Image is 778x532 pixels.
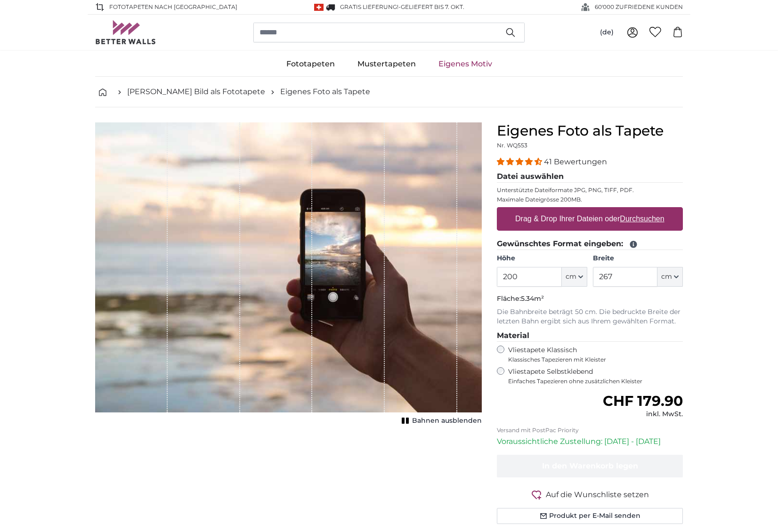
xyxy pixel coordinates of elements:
button: Auf die Wunschliste setzen [497,489,683,500]
p: Versand mit PostPac Priority [497,427,683,434]
button: Produkt per E-Mail senden [497,508,683,524]
legend: Gewünschtes Format eingeben: [497,238,683,250]
label: Drag & Drop Ihrer Dateien oder [511,210,668,228]
button: In den Warenkorb legen [497,455,683,477]
h1: Eigenes Foto als Tapete [497,122,683,139]
span: cm [661,272,672,282]
p: Unterstützte Dateiformate JPG, PNG, TIFF, PDF. [497,186,683,194]
span: Fototapeten nach [GEOGRAPHIC_DATA] [109,3,237,11]
nav: breadcrumbs [95,77,683,107]
label: Breite [593,254,683,263]
a: Fototapeten [275,52,346,76]
div: 1 of 1 [95,122,482,427]
a: Eigenes Motiv [427,52,503,76]
span: GRATIS Lieferung! [340,3,398,10]
p: Fläche: [497,294,683,304]
a: Mustertapeten [346,52,427,76]
p: Voraussichtliche Zustellung: [DATE] - [DATE] [497,436,683,447]
legend: Datei auswählen [497,171,683,183]
span: CHF 179.90 [603,392,683,410]
img: Betterwalls [95,20,156,44]
span: 5.34m² [521,294,544,303]
span: Bahnen ausblenden [412,416,482,426]
u: Durchsuchen [620,215,665,223]
span: Nr. WQ553 [497,142,527,149]
button: cm [562,267,587,287]
span: 60'000 ZUFRIEDENE KUNDEN [595,3,683,11]
span: 41 Bewertungen [544,157,607,166]
span: Auf die Wunschliste setzen [546,489,649,500]
div: inkl. MwSt. [603,410,683,419]
a: [PERSON_NAME] Bild als Fototapete [127,86,265,97]
span: Einfaches Tapezieren ohne zusätzlichen Kleister [508,378,683,385]
span: Klassisches Tapezieren mit Kleister [508,356,675,363]
label: Vliestapete Klassisch [508,346,675,363]
img: Schweiz [314,4,324,11]
button: Bahnen ausblenden [399,414,482,427]
span: cm [566,272,576,282]
span: - [398,3,464,10]
button: cm [657,267,683,287]
p: Maximale Dateigrösse 200MB. [497,196,683,203]
p: Die Bahnbreite beträgt 50 cm. Die bedruckte Breite der letzten Bahn ergibt sich aus Ihrem gewählt... [497,307,683,326]
span: Geliefert bis 7. Okt. [401,3,464,10]
a: Eigenes Foto als Tapete [280,86,370,97]
legend: Material [497,330,683,342]
button: (de) [592,24,621,41]
label: Vliestapete Selbstklebend [508,367,683,385]
span: In den Warenkorb legen [542,461,638,470]
span: 4.39 stars [497,157,544,166]
label: Höhe [497,254,587,263]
